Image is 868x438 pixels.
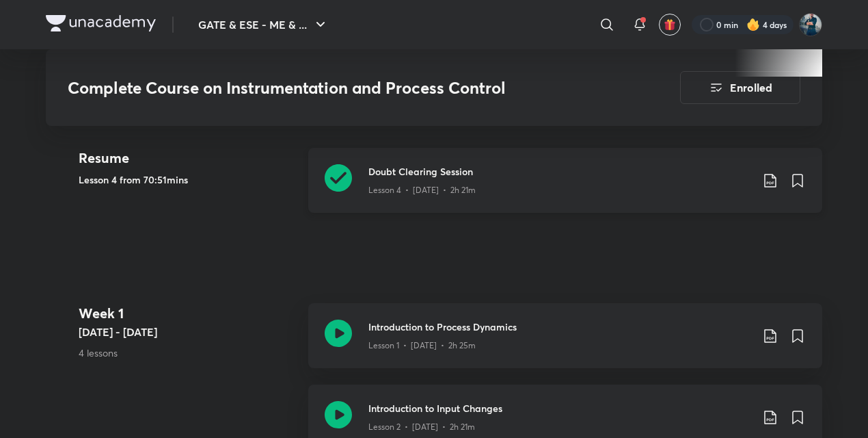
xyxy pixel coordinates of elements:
[308,148,822,229] a: Doubt Clearing SessionLesson 4 • [DATE] • 2h 21m
[79,324,297,340] h5: [DATE] - [DATE]
[308,303,822,385] a: Introduction to Process DynamicsLesson 1 • [DATE] • 2h 25m
[746,18,760,31] img: streak
[680,71,800,104] button: Enrolled
[368,320,751,334] h3: Introduction to Process Dynamics
[368,164,751,179] h3: Doubt Clearing Session
[368,421,475,433] p: Lesson 2 • [DATE] • 2h 21m
[368,184,476,196] p: Lesson 4 • [DATE] • 2h 21m
[79,172,297,187] h5: Lesson 4 from 70:51mins
[368,339,476,352] p: Lesson 1 • [DATE] • 2h 25m
[79,346,297,360] p: 4 lessons
[799,13,822,36] img: Vinay Upadhyay
[368,401,751,415] h3: Introduction to Input Changes
[68,78,603,98] h3: Complete Course on Instrumentation and Process Control
[664,18,676,31] img: avatar
[79,148,297,168] h4: Resume
[659,14,681,36] button: avatar
[79,303,297,324] h4: Week 1
[190,11,337,38] button: GATE & ESE - ME & ...
[46,15,156,35] a: Company Logo
[46,15,156,31] img: Company Logo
